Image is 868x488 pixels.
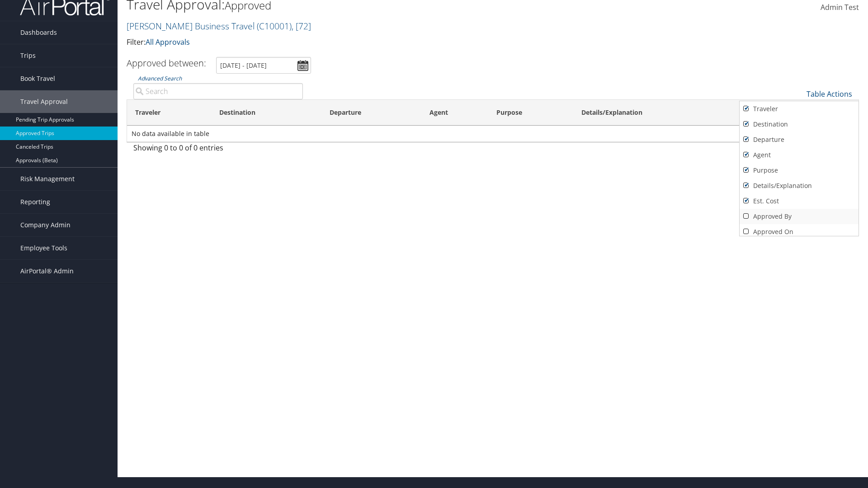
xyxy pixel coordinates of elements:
a: Destination [740,117,859,132]
span: AirPortal® Admin [20,260,74,282]
span: Risk Management [20,168,75,190]
span: Book Travel [20,67,55,90]
a: Est. Cost [740,193,859,209]
span: Dashboards [20,21,57,44]
span: Reporting [20,191,50,213]
a: Traveler [740,101,859,117]
a: Details/Explanation [740,178,859,193]
span: Travel Approval [20,90,68,113]
a: Agent [740,147,859,163]
a: Approved By [740,209,859,224]
a: Approved On [740,224,859,239]
a: Purpose [740,163,859,178]
span: Employee Tools [20,237,67,259]
span: Trips [20,44,36,67]
span: Company Admin [20,214,71,236]
a: Departure [740,132,859,147]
